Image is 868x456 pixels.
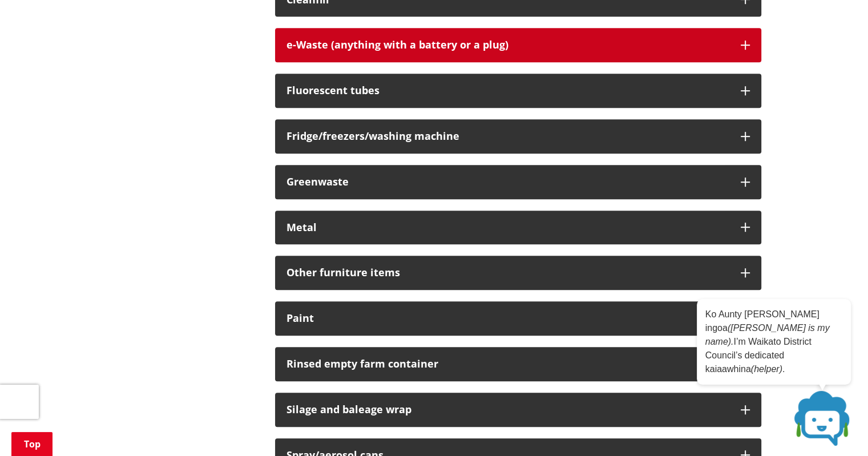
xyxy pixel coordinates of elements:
[275,256,761,290] button: Other furniture items
[11,432,53,456] a: Top
[275,28,761,62] button: e-Waste (anything with a battery or a plug)
[286,358,729,370] div: Rinsed empty farm container
[275,119,761,154] button: Fridge/freezers/washing machine
[286,404,729,415] div: Silage and baleage wrap
[275,74,761,108] button: Fluorescent tubes
[286,85,729,96] div: Fluorescent tubes
[286,39,729,51] div: e-Waste (anything with a battery or a plug)
[705,323,830,346] em: ([PERSON_NAME] is my name).
[286,131,729,142] div: Fridge/freezers/washing machine
[275,301,761,336] button: Paint
[705,308,842,376] p: Ko Aunty [PERSON_NAME] ingoa I’m Waikato District Council’s dedicated kaiaawhina .
[275,211,761,245] button: Metal
[286,313,729,324] div: Paint
[286,267,729,279] div: Other furniture items
[275,393,761,427] button: Silage and baleage wrap
[275,165,761,199] button: Greenwaste
[286,222,729,233] div: Metal
[286,176,729,188] div: Greenwaste
[751,364,782,374] em: (helper)
[275,347,761,381] button: Rinsed empty farm container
